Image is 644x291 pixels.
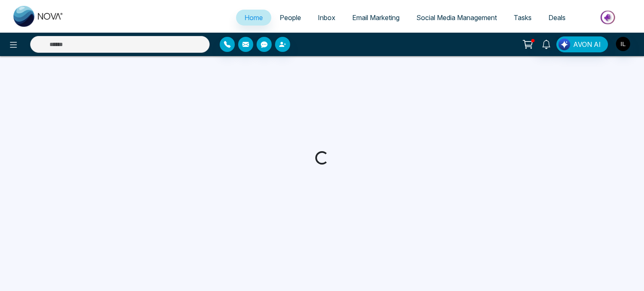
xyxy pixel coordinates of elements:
a: Home [236,10,271,26]
a: Deals [540,10,574,26]
span: Social Media Management [416,13,497,22]
span: People [280,13,301,22]
a: Tasks [505,10,540,26]
span: Home [244,13,263,22]
img: User Avatar [616,37,630,51]
img: Lead Flow [558,39,570,50]
span: Inbox [318,13,335,22]
button: AVON AI [556,36,608,52]
span: AVON AI [573,39,601,49]
span: Deals [548,13,566,22]
a: People [271,10,309,26]
a: Social Media Management [408,10,505,26]
img: Market-place.gif [578,8,639,27]
a: Inbox [309,10,344,26]
a: Email Marketing [344,10,408,26]
span: Tasks [514,13,532,22]
img: Nova CRM Logo [13,6,64,27]
span: Email Marketing [352,13,400,22]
